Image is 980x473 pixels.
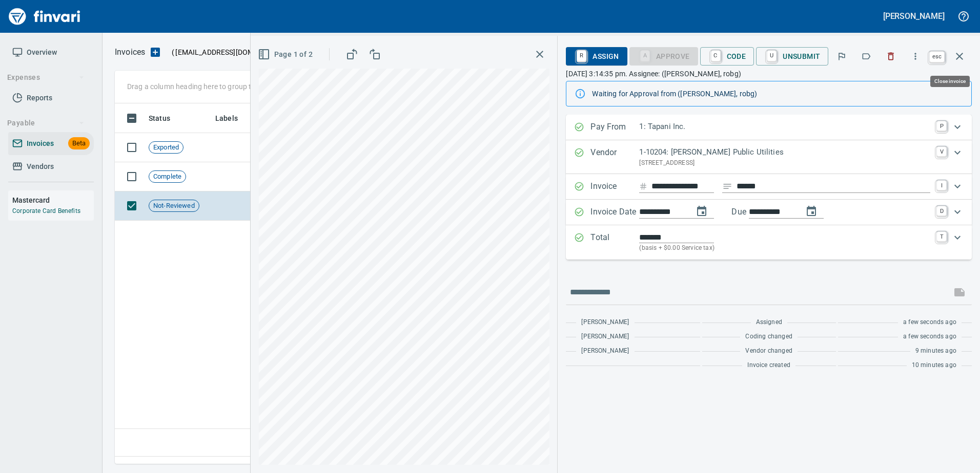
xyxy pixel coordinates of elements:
[115,46,145,58] nav: breadcrumb
[936,180,947,190] a: I
[639,121,930,133] p: 1: Tapani Inc.
[711,50,721,61] a: C
[149,112,170,124] span: Status
[936,121,947,131] a: P
[903,317,956,328] span: a few seconds ago
[574,48,619,65] span: Assign
[745,346,792,356] span: Vendor changed
[27,46,57,59] span: Overview
[8,155,94,178] a: Vendors
[149,112,183,124] span: Status
[260,48,313,61] span: Page 1 of 2
[12,195,94,206] h6: Mastercard
[639,180,647,192] svg: Invoice number
[855,45,877,68] button: Labels
[590,146,639,168] p: Vendor
[915,346,956,356] span: 9 minutes ago
[581,346,629,356] span: [PERSON_NAME]
[639,243,930,253] p: (basis + $0.00 Service tax)
[929,51,945,62] a: esc
[581,317,629,328] span: [PERSON_NAME]
[912,360,956,371] span: 10 minutes ago
[581,332,629,342] span: [PERSON_NAME]
[174,47,292,57] span: [EMAIL_ADDRESS][DOMAIN_NAME]
[127,81,277,92] p: Drag a column heading here to group the table
[149,201,199,211] span: Not-Reviewed
[708,48,746,65] span: Code
[936,206,947,216] a: D
[27,137,54,150] span: Invoices
[590,121,639,134] p: Pay From
[566,115,972,140] div: Expand
[904,45,927,68] button: More
[883,11,945,21] h5: [PERSON_NAME]
[215,112,251,124] span: Labels
[747,360,790,371] span: Invoice created
[880,45,902,68] button: Discard
[166,47,295,57] p: ( )
[566,174,972,200] div: Expand
[590,231,639,253] p: Total
[149,143,183,153] span: Exported
[12,207,80,214] a: Corporate Card Benefits
[764,48,820,65] span: Unsubmit
[256,45,317,64] button: Page 1 of 2
[830,45,853,68] button: Flag
[947,280,972,305] span: This records your message into the invoice and notifies anyone mentioned
[6,4,83,29] img: Finvari
[639,158,930,168] p: [STREET_ADDRESS]
[639,146,930,158] p: 1-10204: [PERSON_NAME] Public Utilities
[215,112,238,124] span: Labels
[145,46,166,58] button: Upload an Invoice
[629,51,698,60] div: Coding Required
[731,206,780,218] p: Due
[566,47,627,66] button: RAssign
[577,50,586,61] a: R
[7,117,85,130] span: Payable
[799,199,824,224] button: change due date
[3,68,89,87] button: Expenses
[149,172,186,182] span: Complete
[722,181,732,191] svg: Invoice description
[115,46,145,58] p: Invoices
[27,92,52,104] span: Reports
[27,160,54,173] span: Vendors
[566,140,972,174] div: Expand
[8,132,94,155] a: InvoicesBeta
[590,180,639,193] p: Invoice
[936,146,947,157] a: V
[566,200,972,225] div: Expand
[566,69,972,79] p: [DATE] 3:14:35 pm. Assignee: ([PERSON_NAME], robg)
[881,8,947,24] button: [PERSON_NAME]
[936,231,947,242] a: T
[68,138,90,149] span: Beta
[7,71,85,84] span: Expenses
[689,199,714,224] button: change date
[8,87,94,110] a: Reports
[566,225,972,260] div: Expand
[756,317,782,328] span: Assigned
[745,332,792,342] span: Coding changed
[590,206,639,219] p: Invoice Date
[756,47,828,66] button: UUnsubmit
[8,41,94,64] a: Overview
[903,332,956,342] span: a few seconds ago
[592,84,963,103] div: Waiting for Approval from ([PERSON_NAME], robg)
[700,47,754,66] button: CCode
[3,114,89,133] button: Payable
[767,50,777,61] a: U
